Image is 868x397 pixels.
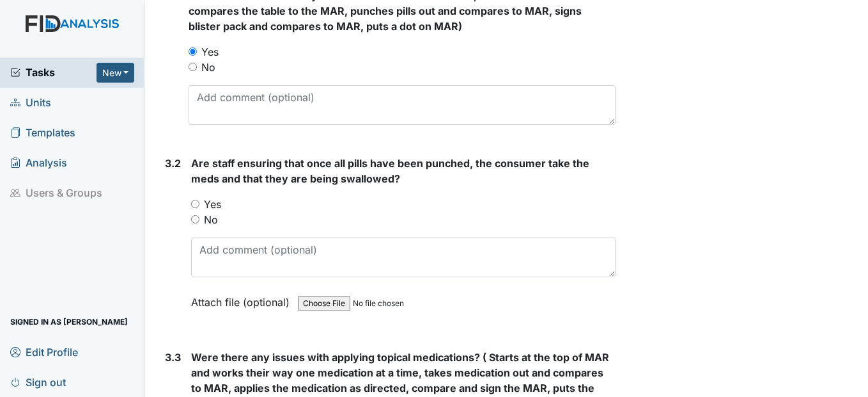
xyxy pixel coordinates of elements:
span: Analysis [10,153,67,173]
a: Tasks [10,65,97,80]
label: Yes [204,197,221,212]
button: New [97,63,135,83]
input: No [191,215,199,223]
span: Templates [10,123,75,143]
label: 3.3 [165,350,181,365]
label: 3.2 [165,156,181,171]
input: No [189,63,197,71]
label: Attach file (optional) [191,288,295,310]
input: Yes [189,47,197,56]
span: Are staff ensuring that once all pills have been punched, the consumer take the meds and that the... [191,157,589,185]
span: Signed in as [PERSON_NAME] [10,312,128,332]
label: No [201,60,215,75]
label: No [204,212,218,227]
span: Units [10,93,51,113]
label: Yes [201,44,219,60]
input: Yes [191,200,199,208]
span: Edit Profile [10,342,78,362]
span: Sign out [10,372,66,392]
